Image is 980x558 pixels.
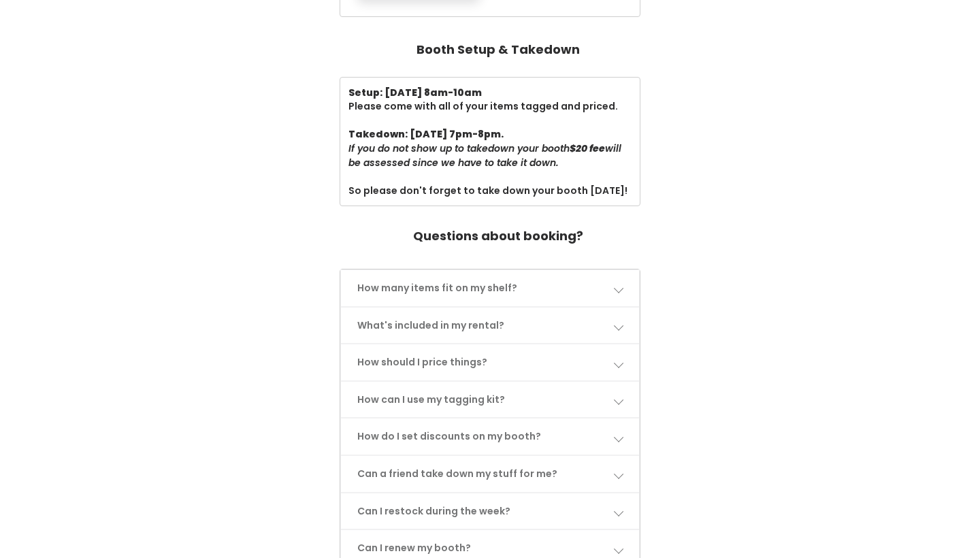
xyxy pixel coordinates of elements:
a: Can a friend take down my stuff for me? [341,456,640,492]
a: What's included in my rental? [341,308,640,344]
div: Please come with all of your items tagged and priced. So please don't forget to take down your bo... [348,86,632,198]
a: How should I price things? [341,344,640,380]
h4: Questions about booking? [413,223,583,250]
b: Takedown: [DATE] 7pm-8pm. [348,127,504,141]
a: How do I set discounts on my booth? [341,419,640,455]
a: How can I use my tagging kit? [341,382,640,418]
h4: Booth Setup & Takedown [416,36,580,63]
a: How many items fit on my shelf? [341,270,640,306]
b: Setup: [DATE] 8am-10am [348,86,482,99]
i: If you do not show up to takedown your booth will be assessed since we have to take it down. [348,142,621,169]
a: Can I restock during the week? [341,493,640,529]
b: $20 fee [570,142,605,155]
